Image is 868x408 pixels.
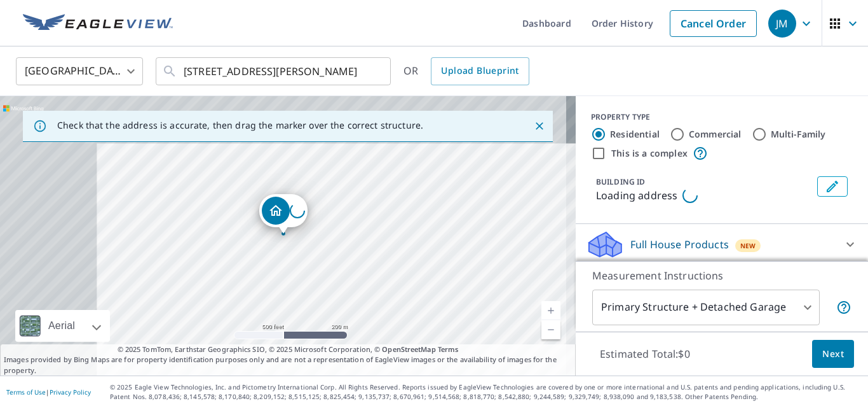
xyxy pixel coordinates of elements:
div: PROPERTY TYPE [591,111,853,123]
a: Privacy Policy [50,388,91,397]
a: OpenStreetMap [382,344,435,354]
div: JM [768,10,796,38]
input: Search by address or latitude-longitude [184,53,365,89]
a: Terms of Use [6,388,46,397]
p: Full House Products [630,237,729,252]
div: Primary Structure + Detached Garage [592,290,820,325]
span: Your report will include the primary structure and a detached garage if one exists. [836,300,851,315]
div: Full House ProductsNew [586,229,858,260]
a: Current Level 16, Zoom In [541,301,560,320]
div: [GEOGRAPHIC_DATA] [16,53,143,89]
span: New [740,241,756,251]
div: Dropped pin, building 1, Residential property, LOADING_ADDRESS , [259,194,308,234]
span: Next [822,346,844,362]
label: This is a complex [611,147,688,160]
a: Upload Blueprint [431,57,529,85]
p: Measurement Instructions [592,268,851,283]
a: Current Level 16, Zoom Out [541,320,560,339]
p: Check that the address is accurate, then drag the marker over the correct structure. [57,120,423,131]
div: OR [403,57,529,85]
span: Upload Blueprint [441,63,519,79]
button: Next [812,340,854,369]
p: Estimated Total: $0 [590,340,700,368]
button: Edit building 1 [817,176,848,197]
div: Aerial [15,310,110,342]
div: Aerial [44,310,79,342]
p: © 2025 Eagle View Technologies, Inc. and Pictometry International Corp. All Rights Reserved. Repo... [110,383,862,402]
p: Loading address [596,188,677,203]
p: | [6,388,91,396]
label: Residential [610,128,660,141]
a: Cancel Order [670,10,757,37]
label: Multi-Family [771,128,826,141]
label: Commercial [689,128,742,141]
button: Close [531,118,548,134]
p: BUILDING ID [596,176,645,187]
span: © 2025 TomTom, Earthstar Geographics SIO, © 2025 Microsoft Corporation, © [118,344,459,355]
img: EV Logo [23,14,173,33]
a: Terms [438,344,459,354]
